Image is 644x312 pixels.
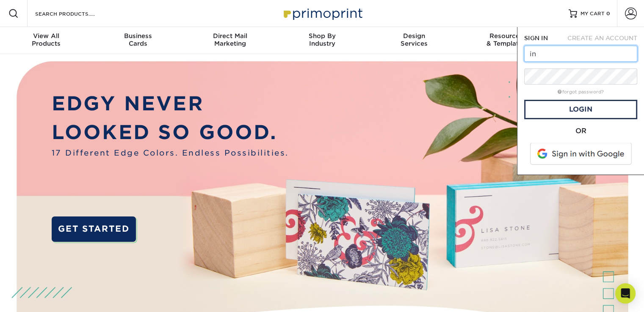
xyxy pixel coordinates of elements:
span: 0 [606,11,610,16]
iframe: Google Customer Reviews [2,286,72,309]
input: Email [524,46,637,62]
p: EDGY NEVER [52,89,289,118]
a: DesignServices [368,27,460,54]
a: Resources& Templates [460,27,552,54]
span: Design [368,32,460,40]
span: SIGN IN [524,35,548,41]
span: MY CART [580,10,605,17]
span: Resources [460,32,552,40]
p: LOOKED SO GOOD. [52,118,289,147]
a: Shop ByIndustry [276,27,368,54]
a: GET STARTED [52,216,136,242]
div: Marketing [184,32,276,47]
a: BusinessCards [92,27,184,54]
div: Industry [276,32,368,47]
a: Direct MailMarketing [184,27,276,54]
a: Login [524,100,637,119]
div: Open Intercom Messenger [615,283,636,304]
span: 17 Different Edge Colors. Endless Possibilities. [52,147,289,159]
span: Business [92,32,184,40]
div: OR [524,126,637,136]
span: Shop By [276,32,368,40]
div: Services [368,32,460,47]
span: CREATE AN ACCOUNT [567,35,637,41]
img: Primoprint [280,4,365,22]
input: SEARCH PRODUCTS..... [34,8,117,19]
span: Direct Mail [184,32,276,40]
a: forgot password? [558,89,604,95]
div: Cards [92,32,184,47]
div: & Templates [460,32,552,47]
